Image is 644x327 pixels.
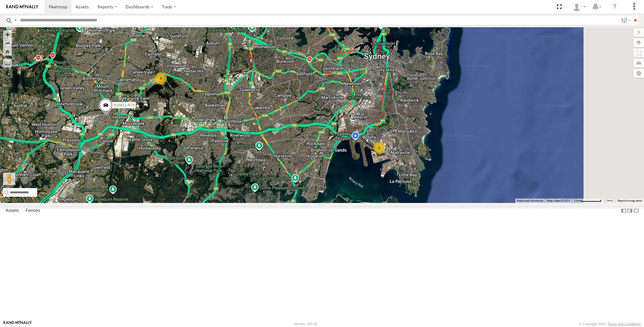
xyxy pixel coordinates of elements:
[3,30,12,39] button: Zoom in
[570,2,588,11] div: Quang MAC
[373,142,385,154] div: 3
[572,199,603,203] button: Map Scale: 2 km per 63 pixels
[627,206,633,215] label: Dock Summary Table to the Right
[3,321,32,327] a: Visit our Website
[633,206,639,215] label: Hide Summary Table
[114,103,134,108] span: RJ5911-R79
[6,5,38,9] img: rand-logo.svg
[579,322,641,326] div: © Copyright 2025 -
[3,59,12,67] label: Measure
[547,199,570,202] span: Map data ©2025
[23,206,43,215] label: Fences
[3,47,12,56] button: Zoom Home
[610,2,620,12] i: ?
[3,173,15,185] button: Drag Pegman onto the map to open Street View
[617,199,642,202] a: Report a map error
[13,16,18,25] label: Search Query
[294,322,317,326] div: Version: 305.02
[155,72,167,84] div: 3
[608,322,641,326] a: Terms and Conditions
[606,200,613,202] a: Terms
[621,206,627,215] label: Dock Summary Table to the Left
[634,69,644,78] label: Map Settings
[574,199,581,202] span: 2 km
[517,199,543,203] button: Keyboard shortcuts
[3,39,12,47] button: Zoom out
[619,16,632,25] label: Search Filter Options
[2,206,22,215] label: Assets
